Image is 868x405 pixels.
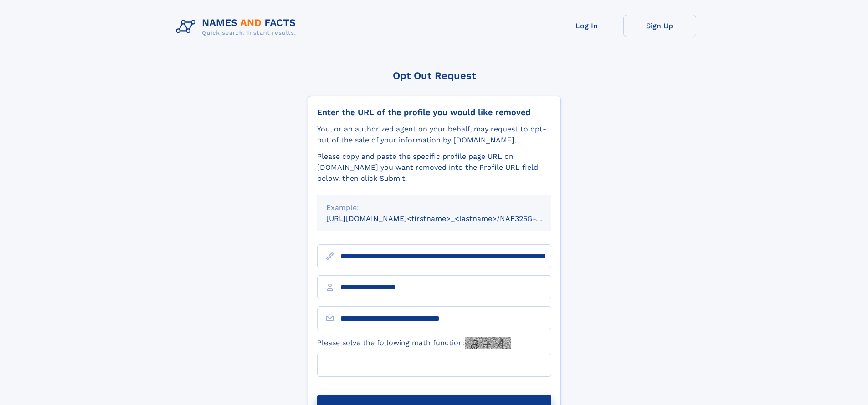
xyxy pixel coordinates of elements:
[326,214,569,223] small: [URL][DOMAIN_NAME]<firstname>_<lastname>/NAF325G-xxxxxxxx
[623,15,696,37] a: Sign Up
[317,151,551,184] div: Please copy and paste the specific profile page URL on [DOMAIN_NAME] you want removed into the Pr...
[317,107,551,117] div: Enter the URL of the profile you would like removed
[308,70,561,81] div: Opt Out Request
[317,337,511,349] label: Please solve the following math function:
[172,15,303,39] img: Logo Names and Facts
[550,15,623,37] a: Log In
[326,202,542,213] div: Example:
[317,124,551,146] div: You, or an authorized agent on your behalf, may request to opt-out of the sale of your informatio...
